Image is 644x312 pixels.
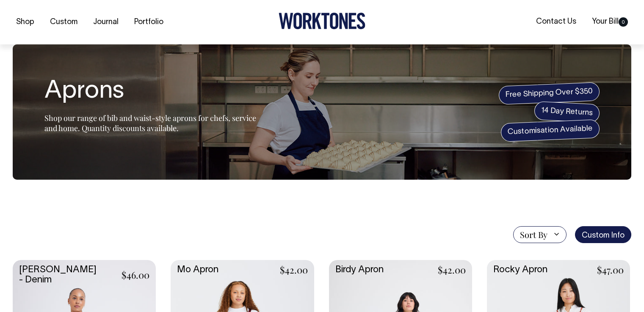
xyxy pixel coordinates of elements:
[534,101,600,123] span: 14 Day Returns
[131,15,167,29] a: Portfolio
[498,82,600,105] span: Free Shipping Over $350
[90,15,122,29] a: Journal
[575,226,631,243] a: Custom Info
[619,17,628,27] span: 0
[520,230,547,240] span: Sort By
[44,78,256,105] h1: Aprons
[13,15,38,29] a: Shop
[589,15,631,29] a: Your Bill0
[47,15,81,29] a: Custom
[44,113,256,133] span: Shop our range of bib and waist-style aprons for chefs, service and home. Quantity discounts avai...
[533,15,580,29] a: Contact Us
[500,119,600,142] span: Customisation Available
